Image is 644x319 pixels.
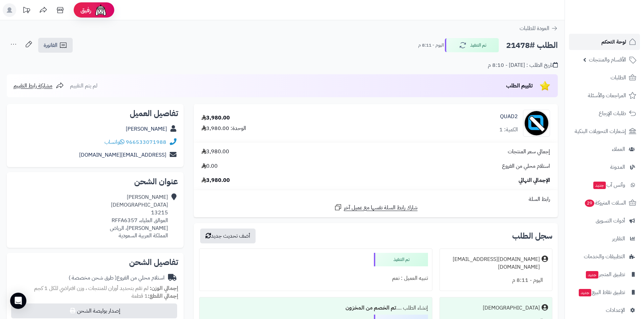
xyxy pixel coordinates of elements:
[18,3,35,19] a: تحديثات المنصة
[69,274,117,282] span: ( طرق شحن مخصصة )
[569,266,640,283] a: تطبيق المتجرجديد
[586,271,598,278] span: جديد
[569,34,640,50] a: لوحة التحكم
[204,272,428,285] div: تنبيه العميل : نعم
[104,138,124,146] a: واتساب
[14,82,64,90] a: مشاركة رابط التقييم
[10,293,26,309] div: Open Intercom Messenger
[569,231,640,247] a: التقارير
[599,109,626,118] span: طلبات الإرجاع
[585,270,625,279] span: تطبيق المتجر
[110,193,168,240] div: [PERSON_NAME] [DEMOGRAPHIC_DATA] 13215 العوالق العلياء، RFFA6357 [PERSON_NAME]، الرياض المملكة ال...
[488,61,558,69] div: تاريخ الطلب : [DATE] - 8:10 م
[201,148,229,156] span: 3,980.00
[418,42,444,49] small: اليوم - 8:11 م
[575,127,626,136] span: إشعارات التحويلات البنكية
[520,24,549,32] span: العودة للطلبات
[200,229,256,243] button: أضف تحديث جديد
[69,274,165,282] div: استلام محلي من الفروع
[569,248,640,265] a: التطبيقات والخدمات
[585,200,594,207] span: 29
[12,109,178,117] h2: تفاصيل العميل
[483,304,540,312] div: [DEMOGRAPHIC_DATA]
[38,38,73,53] a: الفاتورة
[569,302,640,318] a: الإعدادات
[579,289,591,296] span: جديد
[445,38,499,52] button: تم التنفيذ
[569,123,640,139] a: إشعارات التحويلات البنكية
[611,73,626,82] span: الطلبات
[132,292,178,300] small: 1 قطعة
[506,82,533,90] span: تقييم الطلب
[569,177,640,193] a: وآتس آبجديد
[201,125,246,132] div: الوحدة: 3,980.00
[584,252,625,261] span: التطبيقات والخدمات
[596,216,625,225] span: أدوات التسويق
[12,258,178,266] h2: تفاصيل الشحن
[569,70,640,86] a: الطلبات
[150,284,178,292] strong: إجمالي الوزن:
[126,138,166,146] a: 966533071988
[520,24,558,32] a: العودة للطلبات
[14,82,52,90] span: مشاركة رابط التقييم
[344,204,418,212] span: شارك رابط السلة نفسها مع عميل آخر
[80,6,91,14] span: رفيق
[584,198,626,208] span: السلات المتروكة
[204,301,428,315] div: إنشاء الطلب ....
[569,141,640,157] a: العملاء
[12,178,178,186] h2: عنوان الشحن
[588,91,626,100] span: المراجعات والأسئلة
[519,177,550,184] span: الإجمالي النهائي
[512,232,552,240] h3: سجل الطلب
[499,126,518,134] div: الكمية: 1
[569,87,640,104] a: المراجعات والأسئلة
[334,203,418,212] a: شارك رابط السلة نفسها مع عميل آخر
[500,113,518,121] a: QUAD2
[94,3,108,17] img: ai-face.png
[569,159,640,175] a: المدونة
[34,284,148,292] span: لم تقم بتحديد أوزان للمنتجات ، وزن افتراضي للكل 1 كجم
[569,284,640,300] a: تطبيق نقاط البيعجديد
[589,55,626,64] span: الأقسام والمنتجات
[569,213,640,229] a: أدوات التسويق
[593,182,606,189] span: جديد
[508,148,550,156] span: إجمالي سعر المنتجات
[374,253,428,266] div: تم التنفيذ
[11,303,177,318] button: إصدار بوليصة الشحن
[126,125,167,133] a: [PERSON_NAME]
[201,162,218,170] span: 0.00
[44,41,57,49] span: الفاتورة
[606,305,625,315] span: الإعدادات
[444,256,540,271] div: [DOMAIN_NAME][EMAIL_ADDRESS][DOMAIN_NAME]
[502,162,550,170] span: استلام محلي من الفروع
[610,162,625,172] span: المدونة
[196,195,555,203] div: رابط السلة
[601,37,626,47] span: لوحة التحكم
[593,180,625,190] span: وآتس آب
[201,114,230,122] div: 3,980.00
[148,292,178,300] strong: إجمالي القطع:
[612,234,625,243] span: التقارير
[444,274,548,287] div: اليوم - 8:11 م
[569,195,640,211] a: السلات المتروكة29
[201,177,230,184] span: 3,980.00
[523,110,550,137] img: no_image-90x90.png
[70,82,97,90] span: لم يتم التقييم
[79,151,166,159] a: [EMAIL_ADDRESS][DOMAIN_NAME]
[578,288,625,297] span: تطبيق نقاط البيع
[345,304,396,312] b: تم الخصم من المخزون
[569,105,640,122] a: طلبات الإرجاع
[506,38,558,52] h2: الطلب #21478
[612,144,625,154] span: العملاء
